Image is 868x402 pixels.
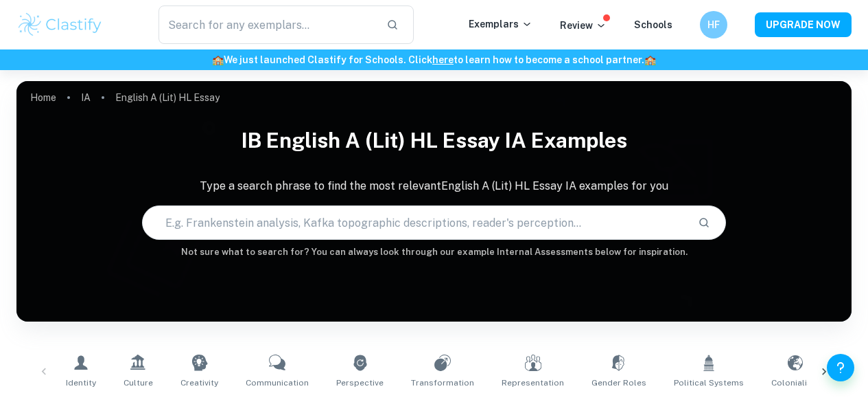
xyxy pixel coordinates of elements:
span: 🏫 [644,54,656,65]
input: E.g. Frankenstein analysis, Kafka topographic descriptions, reader's perception... [143,203,688,242]
button: Help and Feedback [827,354,854,381]
a: here [432,54,454,65]
input: Search for any exemplars... [159,5,375,44]
a: Home [30,88,56,107]
span: Gender Roles [591,377,646,389]
p: English A (Lit) HL Essay [115,90,220,105]
span: Perspective [336,377,384,389]
button: UPGRADE NOW [755,12,852,37]
p: Type a search phrase to find the most relevant English A (Lit) HL Essay IA examples for you [16,178,852,194]
span: Identity [66,377,96,389]
a: Schools [634,19,672,30]
span: Culture [124,377,153,389]
span: 🏫 [212,54,224,65]
span: Transformation [411,377,474,389]
h6: HF [706,17,722,32]
span: Colonialism [771,377,819,389]
h6: Not sure what to search for? You can always look through our example Internal Assessments below f... [16,245,852,259]
h1: IB English A (Lit) HL Essay IA examples [16,120,852,161]
span: Political Systems [674,377,744,389]
p: Exemplars [469,16,532,32]
h6: We just launched Clastify for Schools. Click to learn how to become a school partner. [3,52,865,67]
span: Communication [246,377,309,389]
button: HF [700,11,727,38]
img: Clastify logo [16,11,104,38]
a: IA [81,88,91,107]
span: Representation [502,377,564,389]
button: Search [692,211,716,234]
p: Review [560,18,607,33]
span: Creativity [180,377,218,389]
